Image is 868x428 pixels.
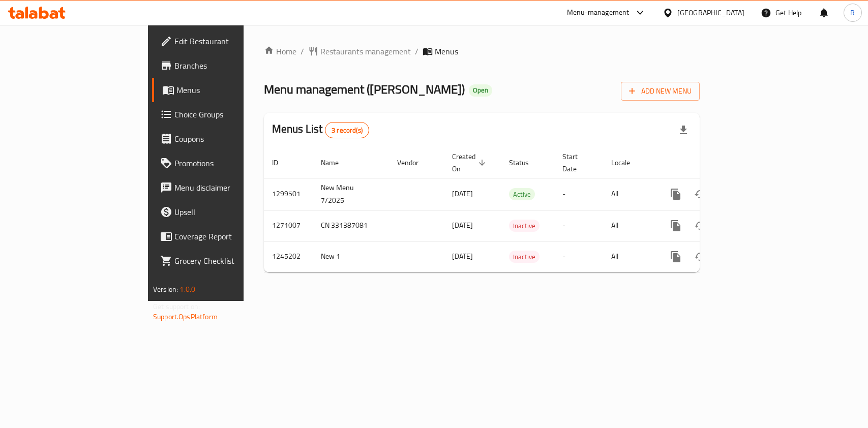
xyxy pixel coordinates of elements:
[174,230,285,242] span: Coverage Report
[176,84,285,96] span: Menus
[554,210,603,241] td: -
[152,53,293,78] a: Branches
[325,122,369,138] div: Total records count
[509,189,535,200] span: Active
[509,251,540,263] span: Inactive
[688,182,712,206] button: Change Status
[264,45,700,57] nav: breadcrumb
[509,157,542,169] span: Status
[152,224,293,249] a: Coverage Report
[850,7,855,18] span: R
[313,241,389,272] td: New 1
[664,182,688,206] button: more
[688,244,712,269] button: Change Status
[611,157,643,169] span: Locale
[671,118,696,142] div: Export file
[664,244,688,269] button: more
[179,283,195,296] span: 1.0.0
[452,150,489,175] span: Created On
[264,147,769,272] table: enhanced table
[603,210,655,241] td: All
[301,45,304,57] li: /
[152,249,293,273] a: Grocery Checklist
[153,283,178,296] span: Version:
[321,157,352,169] span: Name
[152,29,293,53] a: Edit Restaurant
[509,188,535,200] div: Active
[153,300,200,313] span: Get support on:
[152,127,293,151] a: Coupons
[603,178,655,210] td: All
[567,7,630,19] div: Menu-management
[272,121,369,138] h2: Menus List
[509,220,540,232] span: Inactive
[174,157,285,169] span: Promotions
[415,45,418,57] li: /
[313,178,389,210] td: New Menu 7/2025
[272,157,291,169] span: ID
[452,219,473,232] span: [DATE]
[174,133,285,145] span: Coupons
[554,241,603,272] td: -
[655,147,769,178] th: Actions
[174,35,285,47] span: Edit Restaurant
[174,181,285,194] span: Menu disclaimer
[509,251,540,263] div: Inactive
[264,78,465,101] span: Menu management ( [PERSON_NAME] )
[397,157,432,169] span: Vendor
[469,84,492,97] div: Open
[152,200,293,224] a: Upsell
[677,7,744,18] div: [GEOGRAPHIC_DATA]
[313,210,389,241] td: CN 331387081
[152,151,293,175] a: Promotions
[664,213,688,238] button: more
[629,85,692,98] span: Add New Menu
[688,213,712,238] button: Change Status
[152,175,293,200] a: Menu disclaimer
[554,178,603,210] td: -
[152,102,293,127] a: Choice Groups
[174,255,285,267] span: Grocery Checklist
[435,45,458,57] span: Menus
[308,45,411,57] a: Restaurants management
[452,187,473,200] span: [DATE]
[562,150,591,175] span: Start Date
[621,82,700,101] button: Add New Menu
[152,78,293,102] a: Menus
[174,59,285,72] span: Branches
[603,241,655,272] td: All
[174,108,285,120] span: Choice Groups
[469,86,492,95] span: Open
[320,45,411,57] span: Restaurants management
[174,206,285,218] span: Upsell
[452,250,473,263] span: [DATE]
[153,310,218,323] a: Support.OpsPlatform
[325,126,369,135] span: 3 record(s)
